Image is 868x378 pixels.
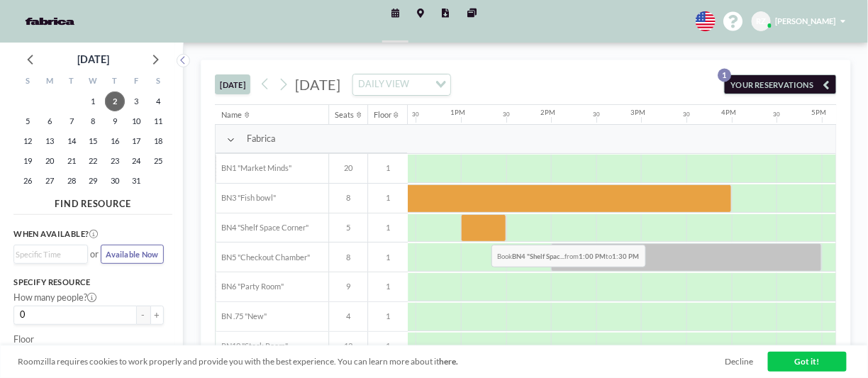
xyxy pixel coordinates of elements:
div: 30 [593,111,600,118]
span: Tuesday, October 7, 2025 [62,111,82,131]
span: 1 [368,282,408,291]
div: 3PM [630,109,645,117]
span: or [90,249,99,260]
div: S [148,73,169,91]
span: Monday, October 27, 2025 [40,171,60,191]
span: 1 [368,193,408,203]
span: Monday, October 6, 2025 [40,111,60,131]
span: Thursday, October 9, 2025 [105,111,125,131]
span: Roomzilla requires cookies to work properly and provide you with the best experience. You can lea... [18,357,725,367]
span: Friday, October 17, 2025 [126,131,146,151]
div: Seats [335,110,354,120]
span: Thursday, October 16, 2025 [105,131,125,151]
div: T [104,73,126,91]
span: BN6 "Party Room" [216,282,284,291]
label: Floor [13,334,34,345]
b: 1:30 PM [613,252,640,260]
input: Search for option [413,77,427,92]
span: Available Now [106,250,158,259]
span: BN1 "Market Minds" [216,163,291,173]
span: Wednesday, October 1, 2025 [83,91,103,111]
span: Tuesday, October 21, 2025 [62,151,82,171]
span: 8 [329,252,367,262]
span: 1 [368,252,408,262]
h3: Specify resource [13,277,164,287]
b: BN4 "Shelf Spac... [513,252,565,260]
span: BN4 "Shelf Space Corner" [216,223,308,233]
span: Book from to [491,245,646,267]
span: Thursday, October 2, 2025 [105,91,125,111]
div: S [17,73,39,91]
span: Wednesday, October 15, 2025 [83,131,103,151]
span: Sunday, October 5, 2025 [18,111,38,131]
span: 1 [368,163,408,173]
span: Tuesday, October 28, 2025 [62,171,82,191]
div: 4PM [721,109,736,117]
span: Fabrica [247,133,275,145]
div: [DATE] [77,50,109,70]
span: [PERSON_NAME] [776,16,836,26]
span: Monday, October 13, 2025 [40,131,60,151]
div: Floor [373,110,391,120]
span: 5 [329,223,367,233]
span: 4 [329,311,367,321]
span: 1 [368,341,408,351]
div: 30 [503,111,510,118]
label: How many people? [13,292,96,304]
div: Search for option [353,74,450,95]
div: 1PM [450,109,465,117]
div: 5PM [811,109,826,117]
span: Thursday, October 30, 2025 [105,171,125,191]
div: 30 [683,111,690,118]
a: Decline [725,357,754,367]
input: Search for option [16,248,79,261]
span: Wednesday, October 29, 2025 [83,171,103,191]
span: Saturday, October 11, 2025 [148,111,168,131]
span: Tuesday, October 14, 2025 [62,131,82,151]
span: BN .75 "New" [216,311,267,321]
button: [DATE] [215,74,250,94]
span: RN10 "Stock Room" [216,341,288,351]
button: - [137,306,150,325]
span: Friday, October 31, 2025 [126,171,146,191]
span: Monday, October 20, 2025 [40,151,60,171]
span: DAILY VIEW [356,77,411,92]
span: RZ [757,16,767,26]
span: Sunday, October 12, 2025 [18,131,38,151]
span: [DATE] [295,76,340,93]
a: here. [439,356,458,367]
span: 20 [329,163,367,173]
span: Sunday, October 26, 2025 [18,171,38,191]
img: organization-logo [18,10,82,33]
h4: FIND RESOURCE [13,194,172,210]
span: 8 [329,193,367,203]
span: Friday, October 3, 2025 [126,91,146,111]
div: F [126,73,148,91]
span: Friday, October 24, 2025 [126,151,146,171]
span: Saturday, October 25, 2025 [148,151,168,171]
span: Saturday, October 4, 2025 [148,91,168,111]
div: Name [221,110,242,120]
span: 1 [368,311,408,321]
span: Thursday, October 23, 2025 [105,151,125,171]
div: W [82,73,104,91]
span: BN5 "Checkout Chamber" [216,252,310,262]
span: 12 [329,341,367,351]
div: M [39,73,61,91]
span: Friday, October 10, 2025 [126,111,146,131]
span: Saturday, October 18, 2025 [148,131,168,151]
span: BN3 "Fish bowl" [216,193,276,203]
button: YOUR RESERVATIONS1 [724,74,837,94]
button: Available Now [101,245,164,265]
span: Sunday, October 19, 2025 [18,151,38,171]
div: T [60,73,82,91]
button: + [150,306,164,325]
span: Wednesday, October 22, 2025 [83,151,103,171]
b: 1:00 PM [579,252,606,260]
div: Search for option [14,245,87,264]
a: Got it! [768,352,847,372]
span: Wednesday, October 8, 2025 [83,111,103,131]
div: 30 [773,111,780,118]
div: 30 [412,111,419,118]
span: 9 [329,282,367,291]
